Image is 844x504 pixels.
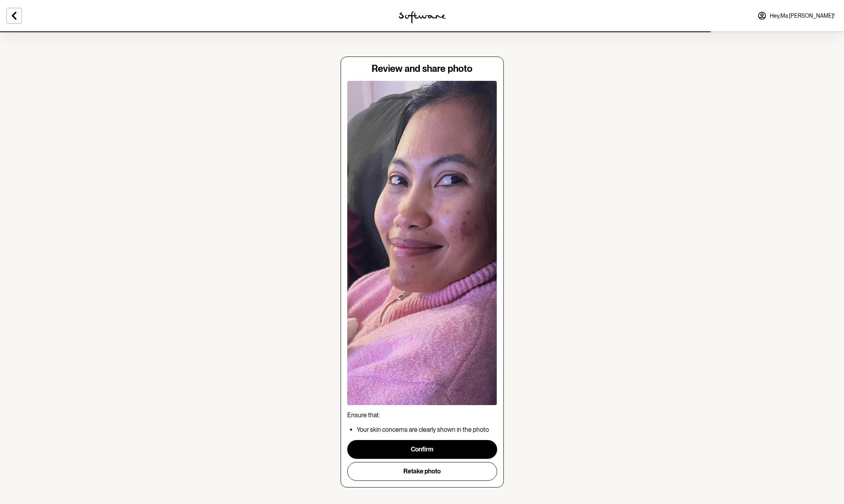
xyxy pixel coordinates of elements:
[347,63,497,75] h4: Review and share photo
[753,6,839,25] a: Hey,Ma.[PERSON_NAME]!
[347,81,497,405] img: review image
[347,462,497,481] button: Retake photo
[347,411,497,419] p: Ensure that:
[347,440,497,459] button: Confirm
[770,13,835,19] span: Hey, Ma.[PERSON_NAME] !
[399,11,446,24] img: software logo
[357,426,497,433] p: Your skin concerns are clearly shown in the photo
